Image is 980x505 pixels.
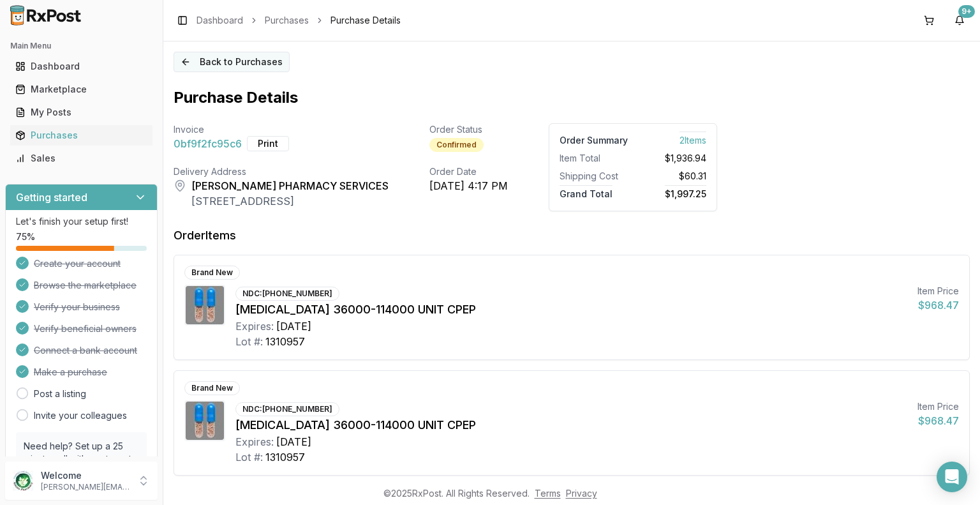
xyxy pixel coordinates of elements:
div: 9+ [958,5,975,18]
a: Marketplace [10,78,152,101]
a: Purchases [10,124,152,147]
div: $60.31 [638,170,706,183]
div: Brand New [184,381,240,395]
div: Lot #: [235,334,263,349]
div: Sales [15,152,147,165]
span: Make a purchase [34,366,107,379]
p: [PERSON_NAME][EMAIL_ADDRESS][DOMAIN_NAME] [41,482,130,492]
div: Invoice [174,123,389,136]
span: Grand Total [560,185,612,199]
div: Item Price [917,400,959,413]
button: Purchases [5,125,158,146]
a: Privacy [566,488,597,499]
span: Connect a bank account [34,344,137,357]
div: [MEDICAL_DATA] 36000-114000 UNIT CPEP [235,416,907,434]
div: Open Intercom Messenger [937,462,967,492]
span: $1,997.25 [665,185,706,199]
div: [PERSON_NAME] PHARMACY SERVICES [191,178,389,193]
div: Lot #: [235,449,263,465]
div: Shipping Cost [560,170,628,183]
a: Terms [535,488,561,499]
div: NDC: [PHONE_NUMBER] [235,287,339,301]
h1: Purchase Details [174,87,298,108]
div: Expires: [235,434,274,449]
a: Sales [10,147,152,170]
span: Purchase Details [330,14,401,27]
span: Verify beneficial owners [34,322,137,335]
button: Back to Purchases [174,52,290,72]
p: Let's finish your setup first! [16,215,147,228]
div: [DATE] [276,319,311,334]
span: Create your account [34,257,121,270]
div: [STREET_ADDRESS] [191,193,389,209]
div: $968.47 [917,413,959,428]
div: Order Items [174,227,236,245]
div: [DATE] 4:17 PM [429,178,508,193]
span: $1,936.94 [665,152,706,165]
span: 0bf9f2fc95c6 [174,136,242,151]
span: Browse the marketplace [34,279,137,292]
div: Expires: [235,319,274,334]
div: Brand New [184,266,240,280]
button: 9+ [949,10,970,31]
img: Creon 36000-114000 UNIT CPEP [186,286,224,324]
img: User avatar [13,471,33,491]
div: NDC: [PHONE_NUMBER] [235,402,339,416]
div: Order Status [429,123,508,136]
span: 75 % [16,230,35,243]
div: Item Total [560,152,628,165]
button: Print [247,136,289,151]
div: Order Summary [560,134,628,147]
a: My Posts [10,101,152,124]
nav: breadcrumb [197,14,401,27]
a: Invite your colleagues [34,409,127,422]
div: Marketplace [15,83,147,96]
div: 1310957 [265,334,305,349]
h2: Main Menu [10,41,152,51]
div: Item Price [917,285,959,298]
button: My Posts [5,102,158,123]
button: Dashboard [5,56,158,77]
div: 1310957 [265,449,305,465]
div: [MEDICAL_DATA] 36000-114000 UNIT CPEP [235,301,907,319]
button: Sales [5,148,158,169]
p: Need help? Set up a 25 minute call with our team to set up. [24,440,139,478]
a: Post a listing [34,388,86,400]
div: Order Date [429,165,508,178]
div: Purchases [15,129,147,142]
div: [DATE] [276,434,311,449]
div: Delivery Address [174,165,389,178]
div: $968.47 [917,298,959,313]
div: My Posts [15,106,147,119]
a: Purchases [265,14,309,27]
span: Verify your business [34,301,120,313]
img: Creon 36000-114000 UNIT CPEP [186,402,224,440]
div: Dashboard [15,60,147,73]
button: Marketplace [5,79,158,100]
h3: Getting started [16,190,87,205]
p: Welcome [41,469,130,482]
img: RxPost Logo [5,5,87,26]
div: Confirmed [429,138,484,152]
a: Dashboard [10,55,152,78]
a: Dashboard [197,14,243,27]
span: 2 Item s [679,132,706,146]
